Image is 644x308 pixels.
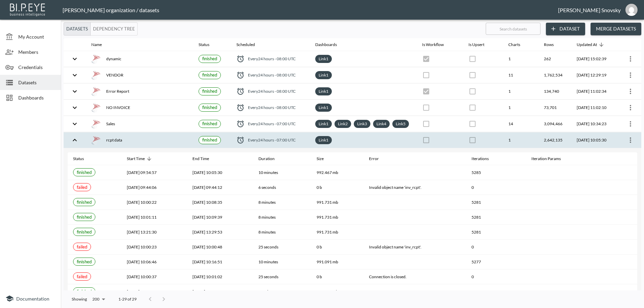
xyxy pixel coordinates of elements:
div: End Time [192,155,209,163]
span: failed [77,244,87,249]
th: 2025-09-11, 13:21:30 [121,225,187,240]
span: Is Upsert [468,41,493,49]
th: {"type":{},"key":null,"ref":null,"props":{"disabled":true,"checked":false,"color":"primary","styl... [463,132,503,148]
th: {"type":"div","key":null,"ref":null,"props":{"style":{"fontSize":12},"children":[]},"_owner":null} [526,225,605,240]
div: rcpt data [91,135,188,145]
th: {"type":{},"key":null,"ref":null,"props":{"size":"small","label":{"type":{},"key":null,"ref":null... [68,165,121,180]
div: Platform [64,22,138,36]
img: mssql icon [91,54,101,64]
div: Link1 [315,71,332,79]
span: finished [202,121,217,126]
span: Status [199,41,218,49]
th: {"type":{},"key":null,"ref":null,"props":{"disabled":true,"checked":false,"color":"primary","styl... [417,100,463,116]
th: {"type":"div","key":null,"ref":null,"props":{"style":{"fontSize":12},"children":[]},"_owner":null} [526,240,605,255]
th: 2025-09-14, 10:05:30 [571,132,617,148]
th: {"type":{},"key":null,"ref":null,"props":{"size":"small","label":{"type":{},"key":null,"ref":null... [193,116,231,132]
th: {"type":"div","key":null,"ref":null,"props":{"style":{"display":"flex","flexWrap":"wrap","gap":6}... [310,116,417,132]
button: more [625,118,636,129]
th: 5281 [466,210,526,225]
button: expand row [69,86,80,97]
span: Status [73,155,93,163]
span: Rows [544,41,562,49]
span: finished [77,289,92,294]
input: Search datasets [486,20,540,37]
div: Sales [91,119,188,129]
div: dynamic [91,54,188,64]
th: {"type":"div","key":null,"ref":null,"props":{"style":{"fontSize":12},"children":[]},"_owner":null} [526,165,605,180]
button: Dependency Tree [90,22,138,36]
span: finished [202,137,217,142]
div: Link4 [373,120,390,128]
div: Charts [508,41,520,49]
span: Datasets [18,79,55,86]
a: Link3 [356,120,368,128]
th: 990.506 mb [311,284,364,299]
div: 200 [90,295,108,304]
th: {"type":"div","key":null,"ref":null,"props":{"style":{"display":"flex","flexWrap":"wrap","gap":6}... [310,84,417,100]
th: 2025-09-14, 11:02:34 [571,84,617,100]
a: Link2 [337,120,349,128]
th: {"type":"div","key":null,"ref":null,"props":{"style":{"display":"flex","alignItems":"center","col... [231,100,309,116]
th: 2025-09-10, 10:16:51 [187,255,253,269]
div: Link3 [354,120,370,128]
th: 1 [503,100,538,116]
th: {"type":{},"key":null,"ref":null,"props":{"disabled":true,"checked":false,"color":"primary","styl... [463,116,503,132]
span: Every 24 hours - 08:00 UTC [248,72,296,78]
th: {"type":{},"key":null,"ref":null,"props":{"disabled":true,"checked":false,"color":"primary","styl... [463,51,503,67]
button: more [625,135,636,146]
span: Scheduled [236,41,264,49]
th: 8 minutes [253,195,311,210]
img: mssql icon [91,135,101,145]
span: My Account [18,33,55,40]
th: 2025-09-13, 10:00:22 [121,195,187,210]
th: {"type":"div","key":null,"ref":null,"props":{"style":{"display":"flex","alignItems":"center","col... [231,51,309,67]
th: {"type":{"isMobxInjector":true,"displayName":"inject-with-userStore-stripeStore-datasetsStore(Obj... [617,84,641,100]
button: Dataset [546,23,585,35]
p: Showing [72,296,87,302]
div: Start Time [127,155,145,163]
th: {"type":{"isMobxInjector":true,"displayName":"inject-with-userStore-stripeStore-datasetsStore(Obj... [617,67,641,83]
div: Status [199,41,209,49]
a: Documentation [5,294,55,303]
th: 5274 [466,284,526,299]
div: [PERSON_NAME] Snovsky [558,7,621,13]
th: {"type":{},"key":null,"ref":null,"props":{"size":"small","label":{"type":{},"key":null,"ref":null... [68,269,121,284]
button: expand row [69,134,80,146]
th: {"type":{},"key":null,"ref":null,"props":{"disabled":true,"checked":true,"color":"primary","style... [417,84,463,100]
span: Updated At [577,41,606,49]
button: Datasets [64,22,91,36]
a: Link5 [394,120,407,128]
th: {"type":"div","key":null,"ref":null,"props":{"style":{"display":"flex","flexWrap":"wrap","gap":6}... [310,100,417,116]
div: Link1 [315,104,332,112]
span: Every 24 hours - 08:00 UTC [248,56,296,62]
th: {"key":null,"ref":null,"props":{},"_owner":null} [605,284,637,299]
span: finished [77,259,92,264]
div: Link1 [315,87,332,95]
th: {"type":"div","key":null,"ref":null,"props":{"style":{"fontSize":12},"children":[]},"_owner":null} [526,269,605,284]
th: 0 b [311,180,364,195]
div: Iteration Params [531,155,561,163]
div: Updated At [577,41,597,49]
th: 2025-09-14, 09:54:57 [121,165,187,180]
th: 991.731 mb [311,225,364,240]
div: Size [317,155,324,163]
a: Link1 [317,104,330,111]
button: expand row [69,118,80,130]
th: {"type":{},"key":null,"ref":null,"props":{"size":"small","label":{"type":{},"key":null,"ref":null... [68,240,121,255]
th: 2025-09-12, 10:01:11 [121,210,187,225]
th: {"type":"div","key":null,"ref":null,"props":{"style":{"fontSize":12},"children":[]},"_owner":null} [526,210,605,225]
th: {"type":"div","key":null,"ref":null,"props":{"style":{"fontSize":12},"children":[]},"_owner":null} [526,284,605,299]
th: {"type":{},"key":null,"ref":null,"props":{"disabled":true,"checked":false,"color":"primary","styl... [417,132,463,148]
div: Link1 [315,136,332,144]
th: {"type":{},"key":null,"ref":null,"props":{"size":"small","label":{"type":{},"key":null,"ref":null... [68,284,121,299]
th: {"key":null,"ref":null,"props":{},"_owner":null} [605,195,637,210]
div: Scheduled [236,41,255,49]
img: bipeye-logo [8,2,47,17]
th: 262 [538,51,572,67]
th: 2025-09-11, 13:29:53 [187,225,253,240]
button: more [625,102,636,113]
th: 73,701 [538,100,572,116]
th: 8 minutes [253,210,311,225]
th: 5285 [466,165,526,180]
img: mssql icon [91,87,101,96]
